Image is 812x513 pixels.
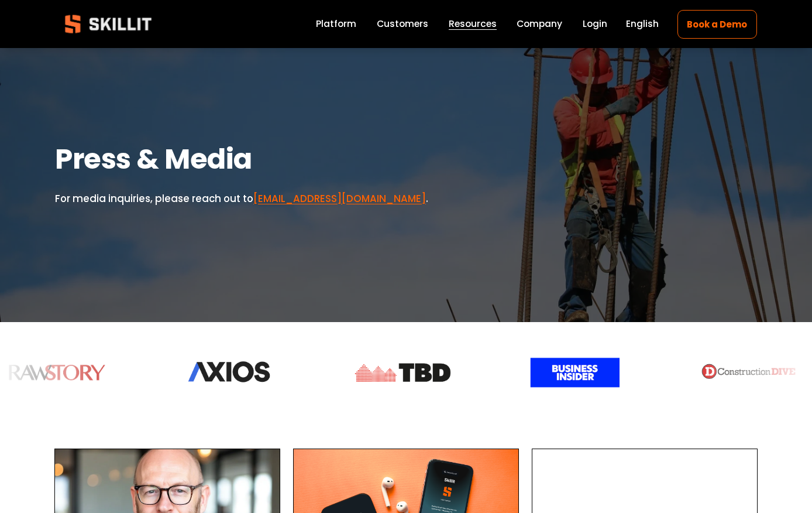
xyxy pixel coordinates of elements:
strong: Press & Media [55,139,252,179]
a: Book a Demo [677,10,757,39]
p: For media inquiries, please reach out to . [55,191,462,207]
a: [EMAIL_ADDRESS][DOMAIN_NAME] [253,191,426,206]
a: folder dropdown [449,16,497,32]
span: English [626,17,659,30]
img: Skillit [55,6,161,42]
div: language picker [626,16,659,32]
a: Customers [377,16,428,32]
span: Resources [449,17,497,30]
a: Login [583,16,607,32]
a: Platform [316,16,356,32]
a: Company [517,16,562,32]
